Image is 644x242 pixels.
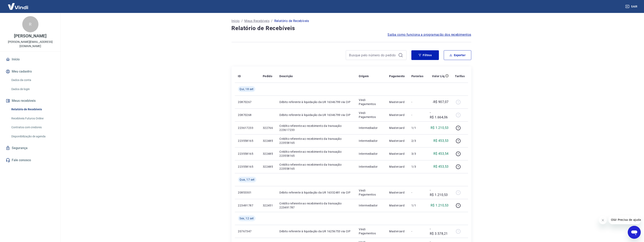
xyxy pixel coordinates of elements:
h4: Relatório de Recebíveis [232,24,471,32]
p: [PERSON_NAME][EMAIL_ADDRESS][DOMAIN_NAME] [3,40,57,48]
p: Mastercard [389,190,405,195]
p: Tarifas [455,74,465,78]
span: Sex, 12 set [240,216,254,220]
p: Crédito referente ao recebimento da transação 223558165 [279,150,352,158]
p: Parcelas [411,74,423,78]
p: Intermediador [359,165,383,169]
p: 20870268 [238,113,256,117]
p: Débito referente à liquidação da UR 16332481 via CIP [279,190,352,195]
p: [PERSON_NAME] [14,34,46,38]
p: - [411,100,423,104]
a: Saiba como funciona a programação dos recebimentos [388,32,471,37]
p: 322485 [263,165,273,169]
p: Mastercard [389,139,405,143]
p: Débito referente à liquidação da UR 16256753 via CIP [279,229,352,233]
p: Débito referente à liquidação da UR 16346799 via CIP [279,100,352,104]
p: - [411,190,423,195]
p: Intermediador [359,126,383,130]
p: -R$ 1.210,53 [430,188,448,197]
a: Relatório de Recebíveis [10,105,56,114]
div: R [22,16,38,32]
a: Recebíveis Futuros Online [10,114,56,123]
span: Qui, 18 set [240,87,254,91]
span: Qua, 17 set [240,178,255,182]
p: 20853301 [238,190,256,195]
p: ID [238,74,241,78]
p: Intermediador [359,152,383,156]
p: Intermediador [359,139,383,143]
p: 20767347 [238,229,256,233]
p: Débito referente à liquidação da UR 16346799 via CIP [279,113,352,117]
p: Mastercard [389,152,405,156]
p: Mastercard [389,203,405,207]
p: Pagamento [389,74,405,78]
p: 223558165 [238,152,256,156]
p: -R$ 3.578,21 [430,226,448,236]
p: 1/1 [411,126,423,130]
a: Fale conosco [5,156,56,165]
p: R$ 1.210,53 [431,203,448,208]
p: 223558165 [238,139,256,143]
a: Meus Recebíveis [244,19,269,23]
p: - [411,113,423,117]
p: Mastercard [389,126,405,130]
p: 20870267 [238,100,256,104]
p: Crédito referente ao recebimento da transação 223617233 [279,124,352,132]
p: Vindi Pagamentos [359,227,383,235]
p: Vindi Pagamentos [359,111,383,119]
p: -R$ 1.664,06 [430,110,448,120]
span: Olá! Precisa de ajuda? [2,3,34,6]
a: Segurança [5,144,56,153]
input: Busque pelo número do pedido [349,52,397,58]
p: Mastercard [389,165,405,169]
p: Mastercard [389,229,405,233]
p: R$ 453,53 [433,164,449,169]
p: Valor Líq. [432,74,445,78]
a: Dados da conta [10,76,56,84]
p: R$ 453,54 [433,151,449,156]
p: Mastercard [389,113,405,117]
p: Vindi Pagamentos [359,98,383,106]
p: 223558165 [238,165,256,169]
iframe: Mensagem da empresa [609,215,641,224]
p: Origem [359,74,369,78]
p: 322485 [263,139,273,143]
p: Intermediador [359,203,383,207]
p: 223491787 [238,203,256,207]
a: Contratos com credores [10,123,56,132]
p: Crédito referente ao recebimento da transação 223558165 [279,163,352,171]
button: Exportar [444,50,471,60]
p: 223617233 [238,126,256,130]
p: R$ 1.210,53 [431,125,448,130]
a: Início [5,55,56,64]
p: 322485 [263,152,273,156]
a: Disponibilização de agenda [10,132,56,141]
p: Descrição [279,74,293,78]
p: Relatório de Recebíveis [274,19,309,23]
p: Pedido [263,74,272,78]
button: Sair [625,3,639,10]
p: Crédito referente ao recebimento da transação 223491787 [279,201,352,209]
p: 2/3 [411,139,423,143]
p: Vindi Pagamentos [359,188,383,197]
p: 322451 [263,203,273,207]
img: Vindi [5,0,31,13]
button: Meu cadastro [5,67,56,76]
button: Meus recebíveis [5,96,56,105]
p: 322766 [263,126,273,130]
iframe: Fechar mensagem [599,216,607,224]
p: 1/1 [411,203,423,207]
iframe: Botão para abrir a janela de mensagens [628,226,641,239]
p: Mastercard [389,100,405,104]
a: Dados de login [10,85,56,93]
a: Início [232,19,240,23]
p: 3/3 [411,152,423,156]
p: -R$ 907,07 [433,100,449,104]
p: - [411,229,423,233]
p: R$ 453,53 [433,138,449,143]
p: Crédito referente ao recebimento da transação 223558165 [279,137,352,145]
p: 1/3 [411,165,423,169]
